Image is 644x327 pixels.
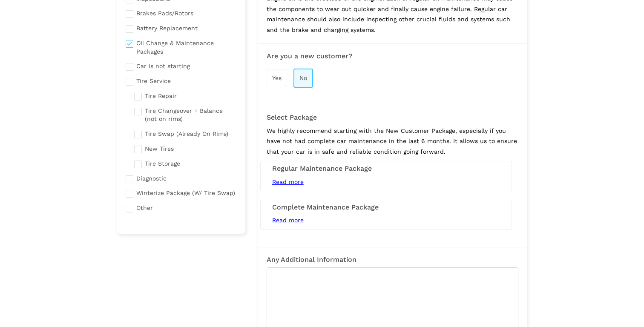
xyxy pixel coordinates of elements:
[267,126,518,157] p: We highly recommend starting with the New Customer Package, especially if you have not had comple...
[272,178,304,185] span: Read more
[299,75,307,81] span: No
[272,204,500,211] h3: Complete Maintenance Package
[267,114,518,121] h3: Select Package
[267,52,352,60] h3: Are you a new customer?
[272,75,282,81] span: Yes
[272,165,500,172] h3: Regular Maintenance Package
[267,256,518,264] h3: Any Additional Information
[272,217,304,224] span: Read more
